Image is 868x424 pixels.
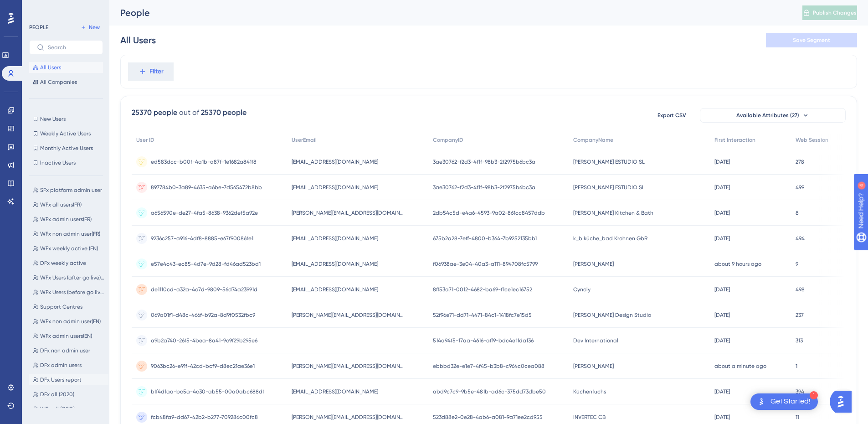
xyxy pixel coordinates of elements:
[802,5,857,20] button: Publish Changes
[179,107,199,118] div: out of
[29,243,108,254] button: WFx weekly active (EN)
[151,184,262,191] span: 897784b0-3a89-4635-a6be-7d565472b8bb
[40,230,100,238] span: WFx non admin user(FR)
[796,362,797,370] span: 1
[796,209,799,217] span: 8
[40,64,61,71] span: All Users
[29,77,103,88] button: All Companies
[793,36,830,44] span: Save Segment
[830,388,857,415] iframe: UserGuiding AI Assistant Launcher
[796,286,805,293] span: 498
[433,362,544,370] span: ebbbd32e-e1e7-4f45-b3b8-c964c0cea088
[120,34,156,47] div: All Users
[40,391,74,398] span: DFx all (2020)
[29,185,108,196] button: SFx platform admin user
[433,388,546,395] span: abd9c7c9-9b5e-481b-ad6c-375dd73dbe50
[151,158,257,165] span: ed583dcc-b00f-4a1b-a87f-1e1682a841f8
[796,235,805,242] span: 494
[714,210,730,216] time: [DATE]
[29,287,108,298] button: WFx Users (before go live) EN
[29,214,108,225] button: WFx admin users(FR)
[40,376,82,383] span: DFx Users report
[657,112,686,119] span: Export CSV
[40,289,105,296] span: WFx Users (before go live) EN
[40,318,101,325] span: WFx non admin user(EN)
[433,136,463,144] span: CompanyID
[292,388,378,395] span: [EMAIL_ADDRESS][DOMAIN_NAME]
[151,414,258,421] span: fcb48fa9-dd67-42b2-b277-709286c00fc8
[29,345,108,356] button: DFx non admin user
[736,112,799,119] span: Available Attributes (27)
[29,331,108,341] button: WFx admin users(EN)
[201,107,247,118] div: 25370 people
[40,159,76,166] span: Inactive Users
[151,311,255,319] span: 069a01f1-d48c-466f-b92a-8d9f0532fbc9
[151,235,253,242] span: 9236c257-a916-4df8-8885-e67f90086fe1
[796,184,804,191] span: 499
[573,136,613,144] span: CompanyName
[29,301,108,312] button: Support Centres
[573,311,651,319] span: [PERSON_NAME] Design Studio
[120,6,780,19] div: People
[750,393,818,410] div: Open Get Started! checklist, remaining modules: 1
[40,245,98,252] span: WFx weekly active (EN)
[714,136,755,144] span: First Interaction
[40,78,77,86] span: All Companies
[40,186,102,194] span: SFx platform admin user
[40,274,105,281] span: WFx Users (after go live) EN
[433,286,532,293] span: 8ff53a71-0012-4682-ba69-f1ce1ec16752
[29,258,108,269] button: DFx weekly active
[40,201,82,208] span: WFx all users(FR)
[136,136,154,144] span: User ID
[29,62,103,73] button: All Users
[433,414,543,421] span: 523d88e2-0e28-4ab6-a081-9a71ee2cd955
[29,374,108,385] button: DFx Users report
[40,405,75,413] span: WFx all (CSO)
[40,347,90,354] span: DFx non admin user
[770,397,811,407] div: Get Started!
[151,286,257,293] span: de1110cd-a32a-4c7d-9809-56d74a23991d
[77,22,103,33] button: New
[573,337,618,344] span: Dev International
[292,260,378,268] span: [EMAIL_ADDRESS][DOMAIN_NAME]
[714,286,730,293] time: [DATE]
[714,235,730,242] time: [DATE]
[573,235,647,242] span: k_b küche_bad Krohnen GbR
[714,414,730,420] time: [DATE]
[714,184,730,191] time: [DATE]
[29,360,108,371] button: DFx admin users
[48,44,95,51] input: Search
[29,228,108,239] button: WFx non admin user(FR)
[29,316,108,327] button: WFx non admin user(EN)
[29,389,108,400] button: DFx all (2020)
[796,337,803,344] span: 313
[40,259,86,267] span: DFx weekly active
[40,303,82,310] span: Support Centres
[796,158,804,165] span: 278
[29,128,103,139] button: Weekly Active Users
[433,337,534,344] span: 514a94f5-17aa-4616-aff9-bdc4ef1da136
[40,145,93,152] span: Monthly Active Users
[292,286,378,293] span: [EMAIL_ADDRESS][DOMAIN_NAME]
[573,388,606,395] span: Küchenfuchs
[796,388,804,395] span: 394
[573,209,653,217] span: [PERSON_NAME] Kitchen & Bath
[292,184,378,191] span: [EMAIL_ADDRESS][DOMAIN_NAME]
[796,414,799,421] span: 11
[40,130,91,137] span: Weekly Active Users
[714,159,730,165] time: [DATE]
[573,260,614,268] span: [PERSON_NAME]
[292,158,378,165] span: [EMAIL_ADDRESS][DOMAIN_NAME]
[573,184,645,191] span: [PERSON_NAME] ESTUDIO SL
[29,272,108,283] button: WFx Users (after go live) EN
[292,362,406,370] span: [PERSON_NAME][EMAIL_ADDRESS][DOMAIN_NAME]
[756,396,767,407] img: launcher-image-alternative-text
[89,24,100,31] span: New
[796,136,828,144] span: Web Session
[29,114,103,124] button: New Users
[292,136,317,144] span: UserEmail
[766,33,857,47] button: Save Segment
[151,260,261,268] span: e57e4c43-ec85-4d7e-9d28-fd46ad523bd1
[714,337,730,344] time: [DATE]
